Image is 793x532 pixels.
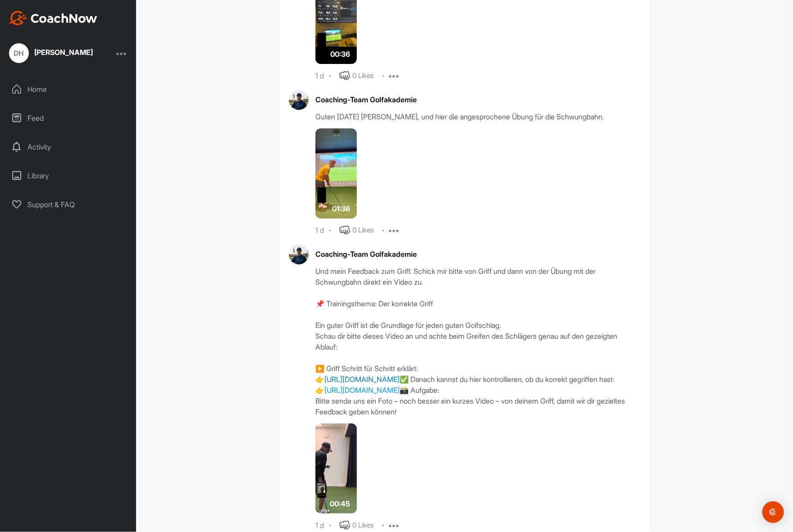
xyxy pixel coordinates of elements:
div: 1 d [315,226,324,235]
img: CoachNow [9,11,97,25]
div: 0 Likes [352,520,374,531]
img: avatar [289,90,309,110]
div: Open Intercom Messenger [762,501,784,523]
span: 00:36 [330,49,350,59]
div: Home [5,78,132,100]
div: Coaching-Team Golfakademie [315,94,640,105]
img: avatar [289,245,309,264]
div: DH [9,43,29,63]
div: Feed [5,107,132,129]
div: Coaching-Team Golfakademie [315,249,640,259]
div: Support & FAQ [5,193,132,216]
div: Activity [5,136,132,158]
span: 00:45 [330,498,350,509]
a: [URL][DOMAIN_NAME] [324,386,400,395]
div: Und mein Feedback zum Griff. Schick mir bitte von Griff und dann von der Übung mit der Schwungbah... [315,266,640,417]
img: media [315,128,357,218]
img: media [315,423,357,514]
div: 0 Likes [352,225,374,236]
div: 0 Likes [352,71,374,81]
div: Library [5,164,132,187]
a: [URL][DOMAIN_NAME] [324,375,400,384]
div: [PERSON_NAME] [34,49,93,56]
div: Guten [DATE] [PERSON_NAME], und hier die angesprochene Übung für die Schwungbahn. [315,111,640,122]
div: 1 d [315,521,324,530]
div: 1 d [315,72,324,81]
span: 01:36 [332,203,350,214]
